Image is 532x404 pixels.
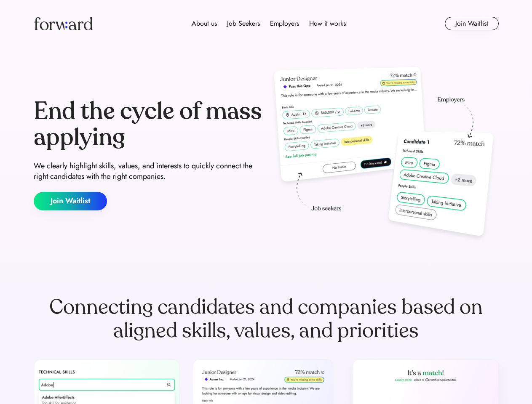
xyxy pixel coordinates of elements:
div: About us [192,19,217,29]
button: Join Waitlist [445,17,499,30]
div: How it works [309,19,346,29]
button: Join Waitlist [34,192,107,210]
img: hero-image.png [270,64,499,245]
div: End the cycle of mass applying [34,98,263,150]
div: Connecting candidates and companies based on aligned skills, values, and priorities [34,295,499,343]
img: Forward logo [34,17,93,30]
div: Job Seekers [227,19,260,29]
div: Employers [270,19,299,29]
div: We clearly highlight skills, values, and interests to quickly connect the right candidates with t... [34,161,263,182]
